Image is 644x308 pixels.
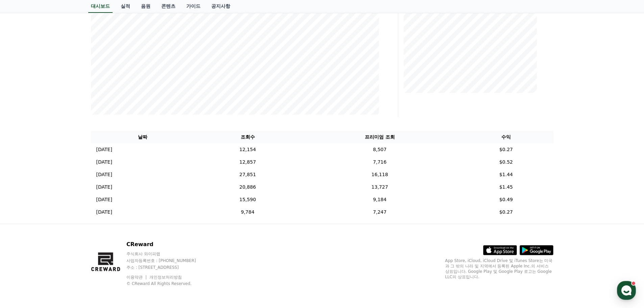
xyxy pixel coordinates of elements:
p: 사업자등록번호 : [PHONE_NUMBER] [126,258,209,263]
p: [DATE] [96,184,112,191]
p: [DATE] [96,159,112,166]
td: $1.44 [459,168,553,181]
th: 수익 [459,131,553,143]
td: 12,154 [195,143,301,156]
a: 이용약관 [126,275,148,280]
p: CReward [126,240,209,248]
td: 16,118 [301,168,459,181]
td: 12,857 [195,156,301,168]
p: [DATE] [96,146,112,153]
td: 13,727 [301,181,459,193]
p: 주식회사 와이피랩 [126,251,209,257]
p: App Store, iCloud, iCloud Drive 및 iTunes Store는 미국과 그 밖의 나라 및 지역에서 등록된 Apple Inc.의 서비스 상표입니다. Goo... [445,258,553,280]
td: $1.45 [459,181,553,193]
span: 대화 [62,225,70,230]
td: 7,716 [301,156,459,168]
td: 20,886 [195,181,301,193]
td: 7,247 [301,206,459,218]
p: [DATE] [96,171,112,178]
a: 대화 [45,214,87,231]
th: 날짜 [91,131,195,143]
span: 홈 [21,224,25,230]
td: 9,184 [301,193,459,206]
p: [DATE] [96,196,112,203]
p: 주소 : [STREET_ADDRESS] [126,265,209,270]
p: © CReward All Rights Reserved. [126,281,209,286]
a: 개인정보처리방침 [149,275,182,280]
td: 27,851 [195,168,301,181]
td: 9,784 [195,206,301,218]
a: 홈 [2,214,45,231]
td: 8,507 [301,143,459,156]
a: 설정 [87,214,130,231]
td: $0.49 [459,193,553,206]
td: $0.27 [459,143,553,156]
td: $0.52 [459,156,553,168]
p: [DATE] [96,209,112,216]
td: $0.27 [459,206,553,218]
th: 프리미엄 조회 [301,131,459,143]
span: 설정 [104,224,113,230]
td: 15,590 [195,193,301,206]
th: 조회수 [195,131,301,143]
